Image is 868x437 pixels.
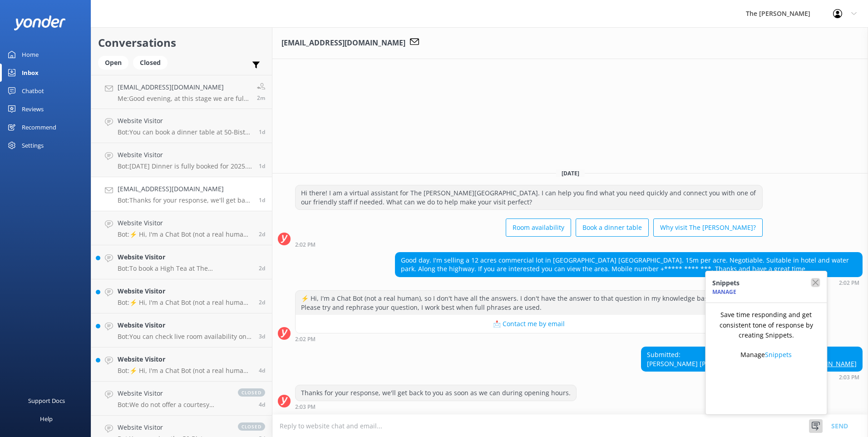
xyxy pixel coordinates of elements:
a: Open [98,57,133,67]
a: Website VisitorBot:⚡ Hi, I'm a Chat Bot (not a real human), so I don't have all the answers. I do... [91,348,272,382]
div: Sep 13 2025 02:02pm (UTC +12:00) Pacific/Auckland [295,336,763,342]
p: Bot: To book a High Tea at The [PERSON_NAME], please call [PHONE_NUMBER] or email [EMAIL_ADDRESS]... [118,264,252,273]
button: Close [811,271,827,295]
span: Sep 12 2025 06:07pm (UTC +12:00) Pacific/Auckland [259,230,265,238]
p: Bot: [DATE] Dinner is fully booked for 2025. However, you can inquire about being placed on the w... [118,162,252,170]
p: Bot: You can book a dinner table at 50-Bistro online at [URL][DOMAIN_NAME]. For groups of 10 or m... [118,128,252,136]
p: Bot: Thanks for your response, we'll get back to you as soon as we can during opening hours. [118,196,252,204]
h4: [EMAIL_ADDRESS][DOMAIN_NAME] [118,82,250,92]
p: Bot: ⚡ Hi, I'm a Chat Bot (not a real human), so I don't have all the answers. I don't have the a... [118,230,252,238]
strong: 2:03 PM [295,404,316,410]
a: Website VisitorBot:[DATE] Dinner is fully booked for 2025. However, you can inquire about being p... [91,143,272,177]
h4: Website Visitor [118,116,252,126]
div: Home [22,45,39,64]
strong: 2:03 PM [839,375,859,380]
h4: Snippets [712,278,740,288]
span: closed [238,388,265,397]
strong: 2:02 PM [295,242,316,248]
p: Manage [740,350,792,360]
div: Support Docs [28,392,65,410]
a: Closed [133,57,172,67]
span: [DATE] [556,169,585,177]
div: Reviews [22,100,44,118]
span: Sep 10 2025 06:53pm (UTC +12:00) Pacific/Auckland [259,367,265,374]
a: Website VisitorBot:You can book a dinner table at 50-Bistro online at [URL][DOMAIN_NAME]. For gro... [91,109,272,143]
div: Open [98,56,128,70]
div: Chatbot [22,82,44,100]
h3: [EMAIL_ADDRESS][DOMAIN_NAME] [281,37,405,49]
h4: Website Visitor [118,320,252,330]
span: closed [238,422,265,431]
button: Book a dinner table [576,218,649,237]
div: Sep 13 2025 02:02pm (UTC +12:00) Pacific/Auckland [395,279,863,286]
p: Me: Good evening, at this stage we are fully booked for the [DATE] & [DATE]. As mentioned previou... [118,94,250,103]
div: Submitted: [PERSON_NAME] [PERSON_NAME] [641,347,862,371]
div: Help [40,410,53,428]
h4: [EMAIL_ADDRESS][DOMAIN_NAME] [118,184,252,194]
div: Hi there! I am a virtual assistant for The [PERSON_NAME][GEOGRAPHIC_DATA]. I can help you find wh... [296,185,762,209]
div: ⚡ Hi, I'm a Chat Bot (not a real human), so I don't have all the answers. I don't have the answer... [296,291,762,315]
span: Sep 12 2025 03:51pm (UTC +12:00) Pacific/Auckland [259,264,265,272]
p: Bot: You can check live room availability on our website at [URL][DOMAIN_NAME]. If no rooms are a... [118,333,252,341]
a: [EMAIL_ADDRESS][DOMAIN_NAME]Me:Good evening, at this stage we are fully booked for the [DATE] & [... [91,75,272,109]
h4: Website Visitor [118,150,252,160]
span: Sep 13 2025 02:55pm (UTC +12:00) Pacific/Auckland [259,162,265,170]
strong: 2:02 PM [839,280,859,286]
a: Snippets [765,350,792,359]
button: Room availability [506,218,571,237]
div: Sep 13 2025 02:03pm (UTC +12:00) Pacific/Auckland [641,374,863,380]
h4: Website Visitor [118,388,229,398]
p: Bot: ⚡ Hi, I'm a Chat Bot (not a real human), so I don't have all the answers. I don't have the a... [118,367,252,375]
p: Bot: ⚡ Hi, I'm a Chat Bot (not a real human), so I don't have all the answers. I don't have the a... [118,298,252,307]
div: Closed [133,56,168,70]
h2: Conversations [98,34,265,51]
h4: Website Visitor [118,218,252,228]
a: [EMAIL_ADDRESS][DOMAIN_NAME]Bot:Thanks for your response, we'll get back to you as soon as we can... [91,177,272,211]
p: Bot: We do not offer a courtesy shuttle service, but taxis and Uber are readily available for tra... [118,401,229,409]
img: yonder-white-logo.png [14,15,66,30]
div: Good day. I'm selling a 12 acres commercial lot in [GEOGRAPHIC_DATA] [GEOGRAPHIC_DATA]. 15m per a... [395,253,862,277]
h4: Website Visitor [118,252,252,262]
a: Website VisitorBot:We do not offer a courtesy shuttle service, but taxis and Uber are readily ava... [91,382,272,416]
button: 📩 Contact me by email [296,315,762,333]
div: Sep 13 2025 02:03pm (UTC +12:00) Pacific/Auckland [295,403,577,410]
h4: Website Visitor [118,422,229,432]
span: Sep 12 2025 09:41am (UTC +12:00) Pacific/Auckland [259,298,265,306]
p: Save time responding and get consistent tone of response by creating Snippets. [712,310,820,340]
span: Sep 11 2025 06:30am (UTC +12:00) Pacific/Auckland [259,333,265,340]
div: Thanks for your response, we'll get back to you as soon as we can during opening hours. [296,385,576,401]
a: Manage [712,288,736,296]
button: Why visit The [PERSON_NAME]? [653,218,763,237]
span: Sep 13 2025 02:03pm (UTC +12:00) Pacific/Auckland [259,196,265,204]
a: Website VisitorBot:⚡ Hi, I'm a Chat Bot (not a real human), so I don't have all the answers. I do... [91,279,272,313]
div: Inbox [22,64,39,82]
div: Recommend [22,118,56,136]
a: Website VisitorBot:To book a High Tea at The [PERSON_NAME], please call [PHONE_NUMBER] or email [... [91,245,272,279]
a: Website VisitorBot:You can check live room availability on our website at [URL][DOMAIN_NAME]. If ... [91,313,272,348]
h4: Website Visitor [118,354,252,364]
span: Sep 14 2025 08:22pm (UTC +12:00) Pacific/Auckland [257,94,265,102]
div: Sep 13 2025 02:02pm (UTC +12:00) Pacific/Auckland [295,241,763,248]
a: Website VisitorBot:⚡ Hi, I'm a Chat Bot (not a real human), so I don't have all the answers. I do... [91,211,272,245]
span: Sep 13 2025 04:04pm (UTC +12:00) Pacific/Auckland [259,128,265,136]
strong: 2:02 PM [295,337,316,342]
span: Sep 10 2025 01:11am (UTC +12:00) Pacific/Auckland [259,401,265,408]
div: Settings [22,136,44,154]
h4: Website Visitor [118,286,252,296]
